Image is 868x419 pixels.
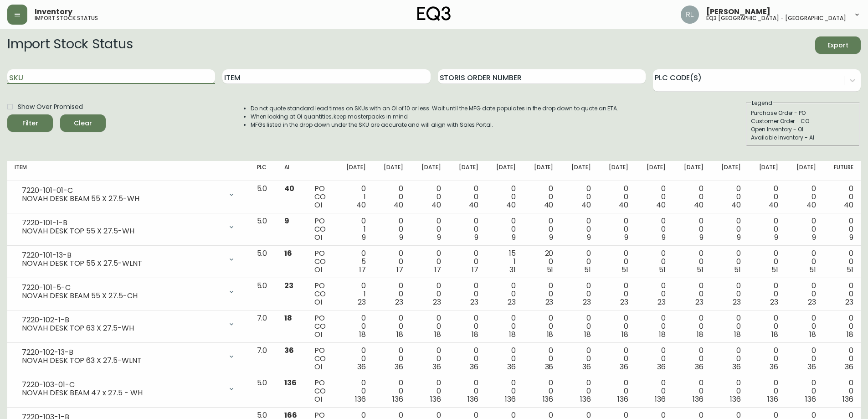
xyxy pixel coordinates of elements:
div: 0 1 [343,217,366,242]
div: 0 0 [680,249,703,274]
span: 36 [432,362,441,372]
div: 0 1 [343,282,366,306]
span: 136 [355,394,366,404]
div: 0 0 [455,347,478,371]
div: 7220-102-13-BNOVAH DESK TOP 63 X 27.5-WLNT [15,347,242,367]
div: 0 0 [493,314,516,339]
div: 0 0 [680,347,703,371]
span: 136 [580,394,591,404]
div: 0 0 [718,217,741,242]
div: 0 0 [643,282,666,306]
th: [DATE] [673,161,710,181]
span: 23 [657,297,666,307]
div: 7220-103-01-C [22,381,222,389]
button: Filter [7,114,53,132]
div: 0 0 [718,185,741,209]
span: 23 [284,280,293,291]
div: 0 0 [343,347,366,371]
span: 136 [767,394,778,404]
li: When looking at OI quantities, keep masterpacks in mind. [251,113,619,121]
span: OI [314,394,322,404]
div: 0 0 [380,217,403,242]
span: 36 [657,362,666,372]
td: 7.0 [250,343,277,375]
th: [DATE] [373,161,411,181]
span: 36 [545,362,554,372]
div: NOVAH DESK BEAM 55 X 27.5-CH [22,292,222,300]
div: 0 0 [718,282,741,306]
span: 40 [694,200,704,210]
th: [DATE] [711,161,748,181]
div: 7220-101-5-CNOVAH DESK BEAM 55 X 27.5-CH [15,282,242,302]
div: 0 0 [568,347,591,371]
div: 7220-101-5-C [22,284,222,292]
span: 18 [621,329,628,340]
div: 0 0 [755,314,778,339]
span: 18 [396,329,403,340]
div: 0 0 [755,379,778,403]
span: OI [314,232,322,243]
th: AI [277,161,307,181]
div: 0 0 [606,185,628,209]
div: 0 0 [380,314,403,339]
li: MFGs listed in the drop down under the SKU are accurate and will align with Sales Portal. [251,121,619,129]
div: 0 0 [606,379,628,403]
div: 7220-102-13-B [22,348,222,357]
span: 51 [659,264,666,275]
span: 18 [472,329,478,340]
div: 7220-101-1-B [22,219,222,227]
th: [DATE] [411,161,448,181]
span: 51 [847,264,853,275]
div: 0 0 [680,217,703,242]
span: 9 [512,232,516,243]
div: 0 0 [343,314,366,339]
div: 0 0 [793,282,816,306]
span: 23 [620,297,628,307]
span: 23 [545,297,554,307]
div: 0 0 [643,249,666,274]
div: 0 0 [831,379,853,403]
span: 23 [395,297,403,307]
div: 0 0 [455,282,478,306]
span: 17 [396,264,403,275]
li: Do not quote standard lead times on SKUs with an OI of 10 or less. Wait until the MFG date popula... [251,104,619,113]
div: 0 0 [380,185,403,209]
div: 0 0 [530,347,553,371]
div: 0 0 [793,314,816,339]
span: 136 [543,394,554,404]
span: 9 [849,232,853,243]
span: 18 [547,329,554,340]
div: 0 0 [606,314,628,339]
span: OI [314,264,322,275]
th: PLC [250,161,277,181]
div: Purchase Order - PO [751,109,855,117]
div: 0 0 [718,379,741,403]
span: 23 [433,297,441,307]
div: 0 0 [493,379,516,403]
div: NOVAH DESK TOP 55 X 27.5-WH [22,227,222,235]
span: 18 [809,329,816,340]
span: 18 [847,329,853,340]
span: Clear [67,118,98,129]
div: 0 0 [568,249,591,274]
span: 51 [621,264,628,275]
div: 0 0 [493,185,516,209]
div: 0 0 [455,249,478,274]
span: 136 [693,394,704,404]
div: 0 0 [680,282,703,306]
span: 18 [734,329,741,340]
div: PO CO [314,282,329,306]
span: 36 [807,362,816,372]
span: 40 [356,200,366,210]
div: PO CO [314,249,329,274]
span: 9 [812,232,816,243]
div: 0 0 [380,379,403,403]
span: 40 [431,200,441,210]
span: 40 [506,200,516,210]
div: 0 0 [755,185,778,209]
div: 0 0 [568,282,591,306]
span: 136 [805,394,816,404]
div: 0 0 [380,282,403,306]
div: 0 0 [643,185,666,209]
th: [DATE] [448,161,485,181]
